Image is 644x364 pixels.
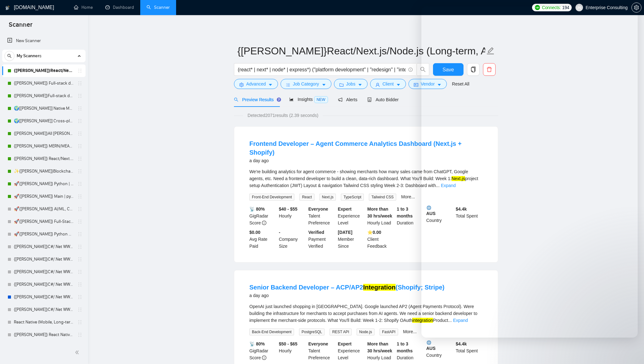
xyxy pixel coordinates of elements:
div: Avg Rate Paid [248,229,278,250]
span: notification [338,97,342,102]
b: Everyone [308,207,328,212]
span: Detected 2071 results (2.39 seconds) [243,112,323,119]
span: Next.js [319,194,336,201]
a: New Scanner [7,35,80,47]
input: Scanner name... [237,43,485,59]
iframe: Intercom live chat [623,343,638,358]
a: {[PERSON_NAME]}C#/.Net WW - best match (not preferred location) [14,253,74,266]
input: Search Freelance Jobs... [238,66,406,74]
span: holder [77,106,82,111]
button: settingAdvancedcaret-down [234,79,278,89]
b: $ 4.4k [456,341,467,346]
b: Verified [308,230,325,235]
span: holder [77,119,82,124]
span: PostgreSQL [299,328,325,335]
span: 194 [562,4,569,11]
span: holder [77,68,82,73]
b: 1 to 3 months [397,207,413,218]
b: AUS [426,340,453,351]
b: 📡 80% [249,207,265,212]
span: caret-down [396,82,401,87]
div: GigRadar Score [248,340,278,361]
div: Experience Level [336,340,366,361]
span: Tailwind CSS [369,194,396,201]
span: bars [286,82,290,87]
b: Everyone [308,341,328,346]
div: Talent Preference [307,340,337,361]
a: 🚀{[PERSON_NAME]} Full-Stack Python (Backend + Frontend) [14,215,74,228]
span: Back-End Development [249,328,294,335]
img: 🌐 [427,340,431,345]
div: Tooltip anchor [276,97,282,102]
span: folder [339,82,344,87]
div: Hourly Load [366,340,396,361]
a: 🚀{[PERSON_NAME]} Python AI/ML Integrations [14,228,74,240]
span: idcard [414,82,418,87]
span: Insights [289,97,328,102]
b: $40 - $55 [279,207,297,212]
a: {[PERSON_NAME]} React Native (Mobile, Long-term) [14,328,74,341]
div: a day ago [249,292,445,299]
a: 🚀{[PERSON_NAME]} Python | Django | AI / [14,178,74,190]
a: {[PERSON_NAME]}C#/.Net WW - best match (0 spent, not preferred location) [14,303,74,316]
span: holder [77,332,82,337]
a: ✨{[PERSON_NAME]}Blockchain WW [14,165,74,178]
a: setting [631,5,641,10]
span: Job Category [293,80,319,87]
b: Expert [338,207,352,212]
b: 1 to 3 months [397,341,413,353]
div: Duration [396,206,425,226]
button: search [417,63,429,76]
span: Node.js [357,328,375,335]
a: {[PERSON_NAME]}C#/.Net WW - best match [14,240,74,253]
div: Country [425,340,455,361]
mark: Integration [363,284,396,291]
span: holder [77,93,82,98]
span: setting [632,5,641,10]
a: {[PERSON_NAME]}Full-stack devs WW (<1 month) - pain point [14,90,74,102]
a: 🚀{[PERSON_NAME]} AI/ML, Custom Models, and LLM Development [14,203,74,215]
img: upwork-logo.png [535,5,540,10]
span: user [375,82,380,87]
span: Scanner [4,20,37,33]
div: Hourly Load [366,206,396,226]
a: 🌍[[PERSON_NAME]] Cross-platform Mobile WW [14,115,74,127]
span: caret-down [358,82,362,87]
span: holder [77,244,82,249]
b: More than 30 hrs/week [367,207,392,218]
b: - [279,230,280,235]
a: {[PERSON_NAME]}React/Next.js/Node.js (Long-term, All Niches) [14,64,74,77]
span: holder [77,169,82,174]
span: Auto Bidder [367,97,398,102]
span: Connects: [542,4,561,11]
a: Senior Backend Developer – ACP/AP2Integration(Shopify; Stripe) [249,284,445,291]
span: Client [382,80,394,87]
a: homeHome [74,5,93,10]
div: Talent Preference [307,206,337,226]
span: holder [77,181,82,186]
div: We're building analytics for agent commerce - showing merchants how many sales came from ChatGPT,... [249,168,483,189]
span: REST API [330,328,352,335]
b: Expert [338,341,352,346]
span: holder [77,156,82,161]
span: caret-down [268,82,273,87]
a: More... [403,329,417,334]
b: 📡 80% [249,341,265,346]
div: Hourly [278,206,307,226]
a: 🌍[[PERSON_NAME]] Native Mobile WW [14,102,74,115]
a: {[PERSON_NAME]} MERN/MEAN (Enterprise & SaaS) [14,140,74,152]
div: Payment Verified [307,229,337,250]
div: Total Spent [454,340,484,361]
mark: integration [412,318,433,323]
span: info-circle [262,356,266,360]
div: Member Since [336,229,366,250]
a: searchScanner [147,5,170,10]
button: search [4,51,14,61]
span: holder [77,269,82,274]
b: ⭐️ 0.00 [367,230,381,235]
a: Frontend Developer – Agent Commerce Analytics Dashboard (Next.js + Shopify) [249,140,462,156]
span: Front-End Development [249,194,294,201]
span: holder [77,257,82,262]
div: Client Feedback [366,229,396,250]
span: FastAPI [380,328,398,335]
